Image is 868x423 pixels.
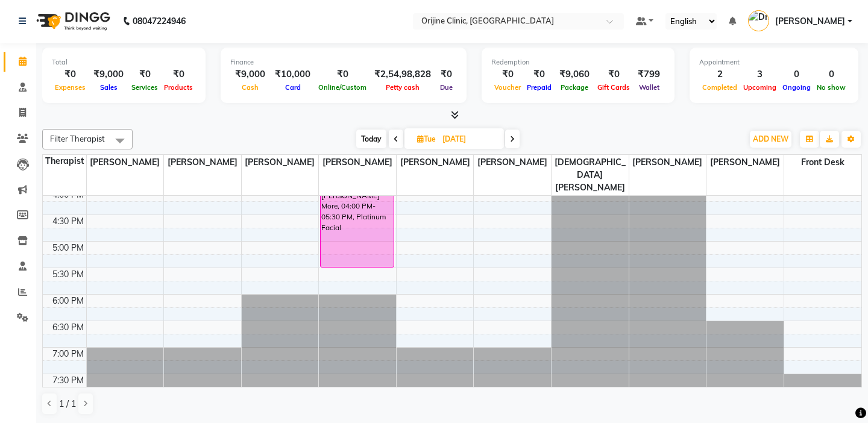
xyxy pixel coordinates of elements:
span: Cash [239,83,262,92]
div: Appointment [699,57,849,67]
span: Package [558,83,591,92]
div: Finance [230,57,457,67]
div: 0 [814,67,849,81]
div: Redemption [491,57,665,67]
div: ₹9,000 [89,67,128,81]
span: [PERSON_NAME] [87,155,164,170]
div: Total [52,57,196,67]
div: ₹0 [436,67,457,81]
div: ₹0 [315,67,370,81]
div: ₹10,000 [270,67,315,81]
span: Today [356,130,386,148]
span: [DEMOGRAPHIC_DATA][PERSON_NAME] [552,155,629,195]
span: Sales [97,83,121,92]
div: 4:30 PM [50,215,86,228]
div: ₹0 [491,67,524,81]
span: 1 / 1 [59,398,76,410]
span: [PERSON_NAME] [706,155,784,170]
div: [PERSON_NAME] More, 04:00 PM-05:30 PM, Platinum Facial [321,189,393,267]
span: ADD NEW [753,134,788,143]
img: logo [31,4,113,38]
div: 2 [699,67,740,81]
span: Prepaid [524,83,555,92]
div: 7:30 PM [50,374,86,387]
span: [PERSON_NAME] [629,155,706,170]
img: Dr. Kritu Bhandari [748,10,769,31]
div: 6:30 PM [50,321,86,334]
input: 2025-10-14 [439,130,499,148]
div: ₹0 [594,67,633,81]
span: [PERSON_NAME] [319,155,396,170]
span: No show [814,83,849,92]
span: Products [161,83,196,92]
span: [PERSON_NAME] [164,155,241,170]
div: ₹0 [524,67,555,81]
div: ₹9,060 [555,67,594,81]
span: Front Desk [784,155,861,170]
span: [PERSON_NAME] [397,155,474,170]
span: Filter Therapist [50,134,105,143]
span: Online/Custom [315,83,370,92]
span: Tue [414,134,439,143]
div: ₹799 [633,67,665,81]
span: Completed [699,83,740,92]
div: ₹9,000 [230,67,270,81]
div: 5:00 PM [50,242,86,254]
span: [PERSON_NAME] [474,155,551,170]
div: 0 [779,67,814,81]
div: ₹2,54,98,828 [370,67,436,81]
span: Gift Cards [594,83,633,92]
span: Petty cash [383,83,423,92]
b: 08047224946 [133,4,186,38]
div: 3 [740,67,779,81]
span: [PERSON_NAME] [775,15,845,28]
div: ₹0 [128,67,161,81]
span: Ongoing [779,83,814,92]
span: Card [282,83,304,92]
span: Services [128,83,161,92]
span: Expenses [52,83,89,92]
div: 5:30 PM [50,268,86,281]
div: 7:00 PM [50,348,86,360]
div: Therapist [43,155,86,168]
div: 6:00 PM [50,295,86,307]
span: Due [437,83,456,92]
button: ADD NEW [750,131,791,148]
div: ₹0 [161,67,196,81]
span: Voucher [491,83,524,92]
span: Wallet [636,83,662,92]
span: [PERSON_NAME] [242,155,319,170]
span: Upcoming [740,83,779,92]
div: ₹0 [52,67,89,81]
